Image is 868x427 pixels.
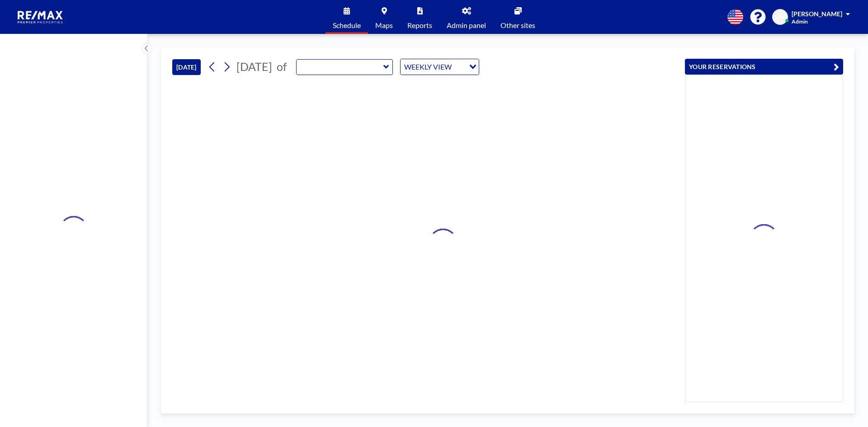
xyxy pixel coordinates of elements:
span: Admin [792,18,808,25]
span: Schedule [333,22,361,29]
span: of [277,60,287,74]
div: Search for option [401,59,479,75]
button: [DATE] [172,59,201,75]
span: [PERSON_NAME] [792,10,842,18]
span: [DATE] [236,60,272,73]
span: Admin panel [447,22,486,29]
input: Search for option [454,61,464,73]
button: YOUR RESERVATIONS [685,59,843,75]
span: WEEKLY VIEW [402,61,453,73]
span: Reports [407,22,432,29]
span: Other sites [500,22,535,29]
span: HM [775,13,786,21]
img: organization-logo [14,8,67,26]
span: Maps [375,22,393,29]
